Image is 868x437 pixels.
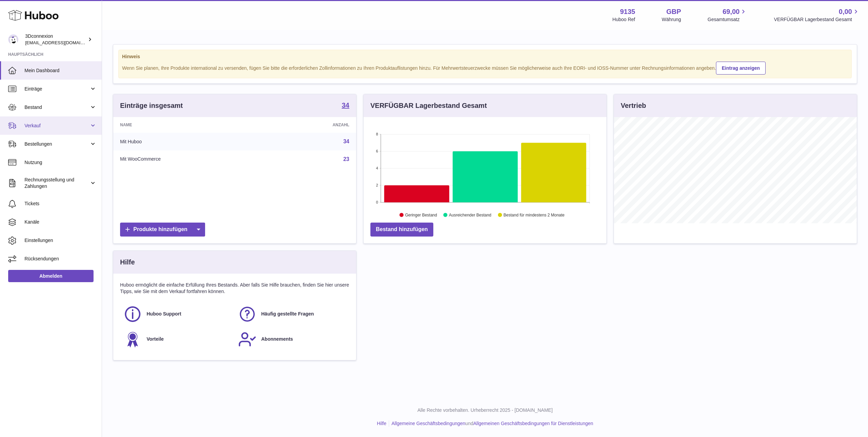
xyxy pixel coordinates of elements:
strong: 34 [342,102,349,109]
span: VERFÜGBAR Lagerbestand Gesamt [774,16,860,23]
a: Hilfe [377,421,386,426]
h3: Einträge insgesamt [120,101,183,110]
span: Verkauf [24,123,89,129]
img: order_eu@3dconnexion.com [8,34,18,45]
a: Allgemeine Geschäftsbedingungen [391,421,465,426]
span: Rechnungsstellung und Zahlungen [24,177,89,190]
strong: Hinweis [122,53,848,60]
strong: 9135 [620,7,635,16]
div: Währung [662,16,681,23]
span: Tickets [24,200,97,207]
a: 0,00 VERFÜGBAR Lagerbestand Gesamt [774,7,860,23]
text: 0 [376,200,378,204]
a: Bestand hinzufügen [370,223,433,237]
span: Huboo Support [147,311,181,317]
p: Alle Rechte vorbehalten. Urheberrecht 2025 - [DOMAIN_NAME] [107,407,863,414]
text: Ausreichender Bestand [449,213,491,217]
text: Bestand für mindestens 2 Monate [503,213,565,217]
h3: Hilfe [120,258,135,267]
text: 8 [376,132,378,136]
span: Kanäle [24,219,97,225]
p: Huboo ermöglicht die einfache Erfüllung Ihres Bestands. Aber falls Sie Hilfe brauchen, finden Sie... [120,282,349,295]
a: Abonnements [238,330,346,349]
a: Eintrag anzeigen [716,62,766,75]
li: und [389,420,593,427]
a: 23 [343,156,349,162]
span: Mein Dashboard [24,67,97,74]
th: Name [113,117,269,133]
span: Gesamtumsatz [707,16,747,23]
text: 2 [376,183,378,187]
a: Vorteile [123,330,231,349]
span: [EMAIL_ADDRESS][DOMAIN_NAME] [25,40,100,45]
a: Produkte hinzufügen [120,223,205,237]
div: Huboo Ref [613,16,635,23]
span: Vorteile [147,336,164,342]
text: Geringer Bestand [405,213,437,217]
div: 3Dconnexion [25,33,86,46]
th: Anzahl [269,117,356,133]
div: Wenn Sie planen, Ihre Produkte international zu versenden, fügen Sie bitte die erforderlichen Zol... [122,61,848,75]
a: 34 [343,139,349,144]
span: Bestand [24,104,89,111]
span: 0,00 [839,7,852,16]
a: Huboo Support [123,305,231,323]
td: Mit Huboo [113,133,269,150]
h3: VERFÜGBAR Lagerbestand Gesamt [370,101,487,110]
span: Rücksendungen [24,256,97,262]
a: Allgemeinen Geschäftsbedingungen für Dienstleistungen [473,421,593,426]
a: Häufig gestellte Fragen [238,305,346,323]
span: Nutzung [24,159,97,166]
span: Einträge [24,86,89,92]
text: 6 [376,149,378,153]
span: Häufig gestellte Fragen [261,311,314,317]
span: Abonnements [261,336,293,342]
a: 34 [342,102,349,110]
span: Bestellungen [24,141,89,147]
a: 69,00 Gesamtumsatz [707,7,747,23]
span: 69,00 [722,7,739,16]
td: Mit WooCommerce [113,150,269,168]
h3: Vertrieb [621,101,646,110]
a: Abmelden [8,270,94,282]
strong: GBP [666,7,681,16]
span: Einstellungen [24,237,97,244]
text: 4 [376,166,378,170]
